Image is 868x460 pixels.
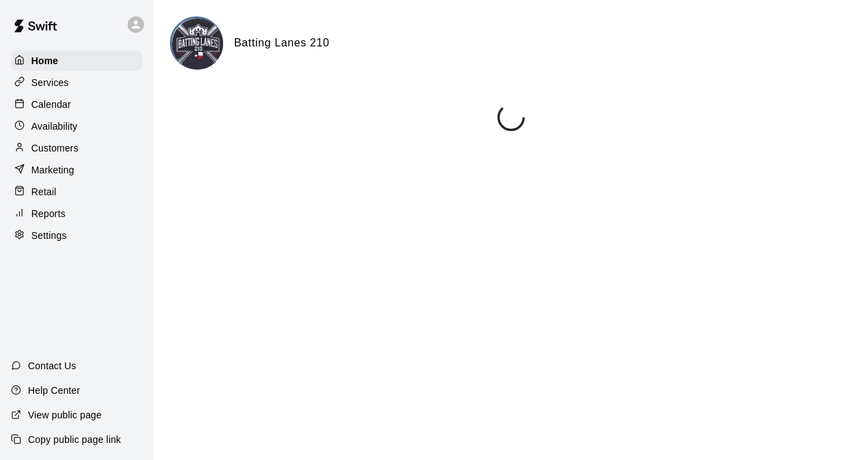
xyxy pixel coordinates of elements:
p: Calendar [31,98,71,111]
p: Copy public page link [28,433,121,446]
img: Batting Lanes 210 logo [172,18,223,70]
a: Customers [11,138,143,158]
a: Settings [11,225,143,246]
a: Services [11,72,143,93]
p: View public page [28,408,102,422]
p: Home [31,54,59,68]
a: Home [11,51,143,71]
p: Marketing [31,163,74,177]
p: Retail [31,185,57,199]
p: Contact Us [28,359,76,373]
a: Marketing [11,160,143,180]
p: Services [31,76,69,89]
p: Reports [31,207,66,220]
a: Retail [11,182,143,202]
h6: Batting Lanes 210 [234,34,330,52]
a: Reports [11,203,143,224]
p: Settings [31,229,67,242]
a: Calendar [11,94,143,115]
p: Customers [31,141,78,155]
p: Availability [31,119,78,133]
a: Availability [11,116,143,136]
p: Help Center [28,384,80,397]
